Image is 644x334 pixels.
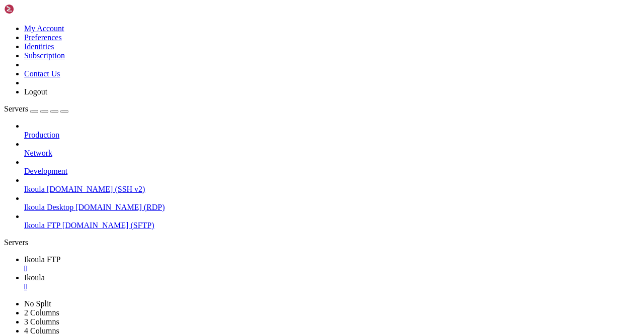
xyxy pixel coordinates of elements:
a:  [24,282,640,291]
span: Ikoula FTP [24,221,60,230]
li: Network [24,140,640,158]
span: Servers [4,104,28,113]
a: Servers [4,104,68,113]
a: Ikoula Desktop [DOMAIN_NAME] (RDP) [24,203,640,212]
span: [DOMAIN_NAME] (SFTP) [62,221,154,230]
a: Ikoula [DOMAIN_NAME] (SSH v2) [24,185,640,194]
a: No Split [24,299,51,308]
span: Network [24,149,52,157]
li: Ikoula Desktop [DOMAIN_NAME] (RDP) [24,194,640,212]
a: Preferences [24,33,62,42]
a: Ikoula [24,273,640,291]
span: Production [24,131,59,139]
li: Development [24,158,640,176]
span: Ikoula [24,185,45,193]
li: Production [24,122,640,140]
a: Subscription [24,51,65,60]
a: Production [24,131,640,140]
a: Contact Us [24,69,60,78]
a: Identities [24,42,54,51]
span: Ikoula FTP [24,255,60,264]
li: Ikoula FTP [DOMAIN_NAME] (SFTP) [24,212,640,230]
span: [DOMAIN_NAME] (SSH v2) [47,185,145,193]
li: Ikoula [DOMAIN_NAME] (SSH v2) [24,176,640,194]
div: Servers [4,238,640,247]
a: Logout [24,87,47,96]
span: Ikoula [24,273,45,282]
a: Development [24,167,640,176]
a:  [24,264,640,273]
span: Development [24,167,67,175]
a: My Account [24,24,64,33]
img: Shellngn [4,4,62,14]
a: 2 Columns [24,308,59,317]
a: Network [24,149,640,158]
span: [DOMAIN_NAME] (RDP) [75,203,165,211]
a: 3 Columns [24,317,59,326]
span: Ikoula Desktop [24,203,73,211]
a: Ikoula FTP [DOMAIN_NAME] (SFTP) [24,221,640,230]
a: Ikoula FTP [24,255,640,273]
